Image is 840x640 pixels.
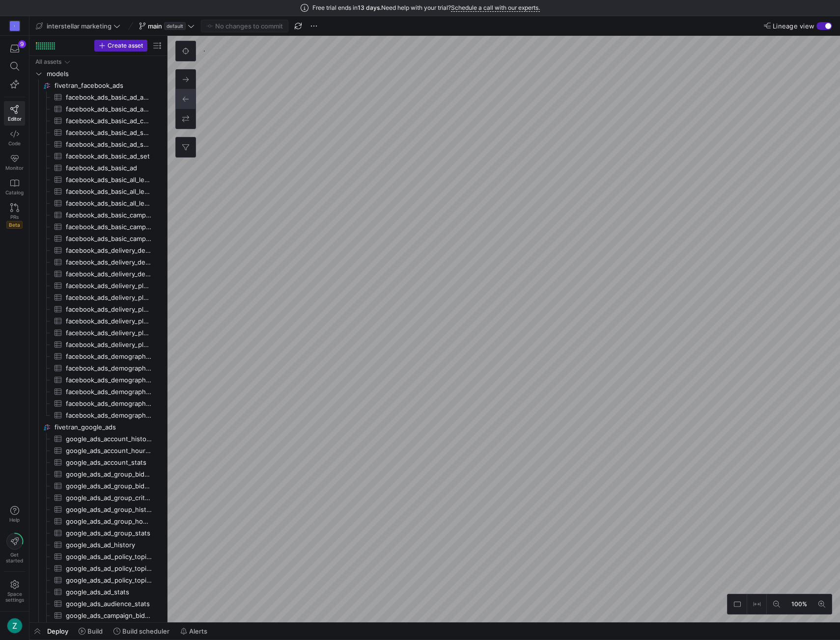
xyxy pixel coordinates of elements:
div: Press SPACE to select this row. [33,362,163,374]
span: google_ads_ad_group_criterion_history​​​​​​​​​ [66,492,152,504]
span: facebook_ads_demographics_dma_region_actions​​​​​​​​​ [66,351,152,362]
div: Press SPACE to select this row. [33,268,163,280]
a: facebook_ads_demographics_dma_region_cost_per_action_type​​​​​​​​​ [33,362,163,374]
a: facebook_ads_basic_ad_action_values​​​​​​​​​ [33,91,163,103]
div: Press SPACE to select this row. [33,174,163,186]
div: Press SPACE to select this row. [33,610,163,621]
a: facebook_ads_basic_ad​​​​​​​​​ [33,162,163,174]
span: facebook_ads_basic_ad_set_actions​​​​​​​​​ [66,127,152,138]
div: Press SPACE to select this row. [33,539,163,551]
div: Press SPACE to select this row. [33,327,163,339]
span: facebook_ads_basic_all_levels_cost_per_action_type​​​​​​​​​ [66,186,152,197]
div: Press SPACE to select this row. [33,244,163,256]
div: All assets [35,58,61,65]
span: google_ads_ad_group_bid_modifier_history​​​​​​​​​ [66,469,152,480]
span: Editor [8,116,22,122]
a: facebook_ads_delivery_platform_and_device_actions​​​​​​​​​ [33,292,163,303]
div: Press SPACE to select this row. [33,221,163,233]
span: google_ads_ad_group_stats​​​​​​​​​ [66,528,152,539]
div: Press SPACE to select this row. [33,292,163,303]
a: Editor [4,101,25,126]
span: facebook_ads_delivery_platform_and_device_actions​​​​​​​​​ [66,292,152,303]
div: Press SPACE to select this row. [33,115,163,127]
div: Press SPACE to select this row. [33,421,163,433]
div: Press SPACE to select this row. [33,127,163,138]
div: Press SPACE to select this row. [33,91,163,103]
div: Press SPACE to select this row. [33,586,163,598]
a: facebook_ads_demographics_region_actions​​​​​​​​​ [33,386,163,398]
a: facebook_ads_basic_ad_set_actions​​​​​​​​​ [33,127,163,138]
span: google_ads_account_history​​​​​​​​​ [66,433,152,445]
span: facebook_ads_delivery_device​​​​​​​​​ [66,268,152,280]
a: facebook_ads_demographics_dma_region_actions​​​​​​​​​ [33,350,163,362]
span: Code [8,140,21,146]
a: facebook_ads_delivery_device_actions​​​​​​​​​ [33,244,163,256]
button: Getstarted [4,529,25,567]
a: facebook_ads_delivery_platform_and_device​​​​​​​​​ [33,315,163,327]
span: google_ads_campaign_bidding_strategy_history​​​​​​​​​ [66,610,152,621]
span: 13 days. [358,4,381,11]
span: google_ads_ad_stats​​​​​​​​​ [66,587,152,598]
div: Press SPACE to select this row. [33,409,163,421]
span: facebook_ads_basic_ad_actions​​​​​​​​​ [66,104,152,115]
span: PRs [10,214,19,220]
span: main [148,22,162,30]
div: I [10,21,20,31]
div: Press SPACE to select this row. [33,315,163,327]
div: Press SPACE to select this row. [33,433,163,445]
div: Press SPACE to select this row. [33,492,163,504]
button: Build [74,623,107,640]
span: google_ads_ad_policy_topic_evidence_history​​​​​​​​​ [66,563,152,574]
div: Press SPACE to select this row. [33,256,163,268]
a: facebook_ads_basic_campaign_cost_per_action_type​​​​​​​​​ [33,221,163,233]
span: Get started [6,552,23,563]
a: google_ads_ad_history​​​​​​​​​ [33,539,163,551]
div: Press SPACE to select this row. [33,527,163,539]
span: models [47,68,162,80]
a: google_ads_ad_policy_topic_constraint_history​​​​​​​​​ [33,551,163,562]
a: facebook_ads_delivery_device​​​​​​​​​ [33,268,163,280]
span: Create asset [108,42,143,49]
div: Press SPACE to select this row. [33,150,163,162]
div: Press SPACE to select this row. [33,303,163,315]
div: Press SPACE to select this row. [33,350,163,362]
a: facebook_ads_demographics_region_cost_per_action_type​​​​​​​​​ [33,398,163,409]
div: Press SPACE to select this row. [33,562,163,574]
button: interstellar marketing [33,20,123,32]
div: Press SPACE to select this row. [33,339,163,350]
span: google_ads_account_stats​​​​​​​​​ [66,457,152,468]
span: google_ads_audience_stats​​​​​​​​​ [66,598,152,610]
button: 9 [4,40,25,57]
span: facebook_ads_demographics_region​​​​​​​​​ [66,410,152,421]
a: PRsBeta [4,199,25,233]
a: google_ads_ad_group_hourly_stats​​​​​​​​​ [33,515,163,527]
span: facebook_ads_basic_ad_action_values​​​​​​​​​ [66,92,152,103]
span: facebook_ads_basic_ad_set​​​​​​​​​ [66,151,152,162]
div: Press SPACE to select this row. [33,209,163,221]
div: Press SPACE to select this row. [33,398,163,409]
button: maindefault [137,20,197,32]
a: facebook_ads_delivery_platform_cost_per_action_type​​​​​​​​​ [33,327,163,339]
span: google_ads_ad_history​​​​​​​​​ [66,539,152,551]
a: google_ads_ad_policy_topic_evidence_history​​​​​​​​​ [33,562,163,574]
span: Space settings [5,591,24,603]
span: facebook_ads_delivery_platform_actions​​​​​​​​​ [66,280,152,292]
div: Press SPACE to select this row. [33,56,163,68]
a: Monitor [4,150,25,175]
a: google_ads_ad_group_criterion_history​​​​​​​​​ [33,492,163,504]
a: facebook_ads_basic_all_levels_cost_per_action_type​​​​​​​​​ [33,186,163,197]
a: google_ads_account_stats​​​​​​​​​ [33,456,163,468]
div: Press SPACE to select this row. [33,515,163,527]
span: facebook_ads_basic_campaign_actions​​​​​​​​​ [66,210,152,221]
img: https://lh3.googleusercontent.com/a/ACg8ocJjr5HHNopetVmmgMoZNZ5zA1Z4KHaNvsq35B3bP7OyD3bE=s96-c [7,618,23,634]
a: facebook_ads_basic_ad_cost_per_action_type​​​​​​​​​ [33,115,163,127]
a: facebook_ads_basic_campaign_actions​​​​​​​​​ [33,209,163,221]
div: Press SPACE to select this row. [33,480,163,492]
a: Spacesettings [4,576,25,607]
div: Press SPACE to select this row. [33,233,163,244]
span: Deploy [47,627,68,635]
span: google_ads_ad_group_bidding_strategy_history​​​​​​​​​ [66,480,152,492]
a: google_ads_ad_stats​​​​​​​​​ [33,586,163,598]
a: facebook_ads_delivery_device_cost_per_action_type​​​​​​​​​ [33,256,163,268]
button: Build scheduler [109,623,174,640]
